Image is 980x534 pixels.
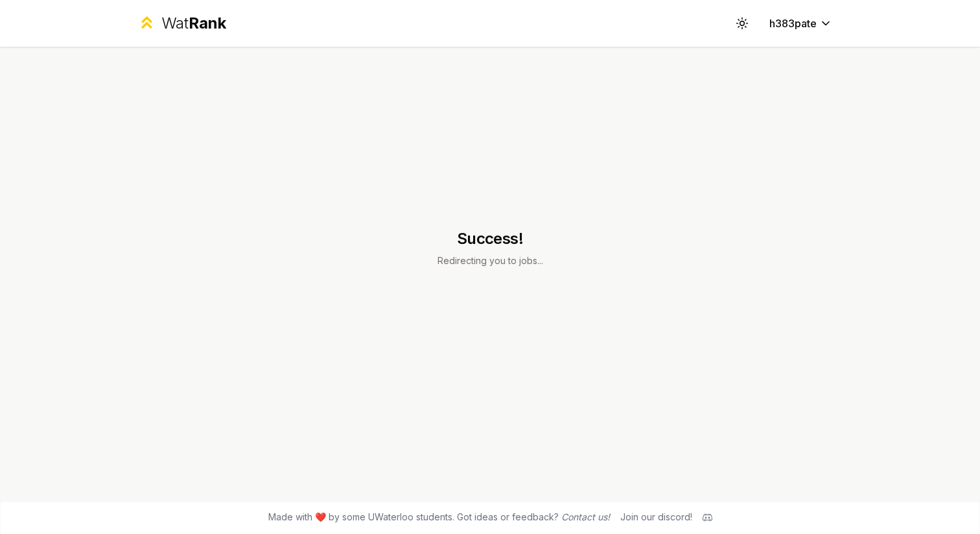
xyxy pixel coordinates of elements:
span: Made with ❤️ by some UWaterloo students. Got ideas or feedback? [268,511,610,524]
div: Join our discord! [620,511,692,524]
button: h383pate [759,12,843,35]
p: Redirecting you to jobs... [437,254,543,267]
a: Contact us! [561,511,610,522]
span: Rank [189,14,226,32]
a: WatRank [137,13,226,34]
span: h383pate [769,16,817,31]
h1: Success! [437,228,543,249]
div: Wat [161,13,226,34]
